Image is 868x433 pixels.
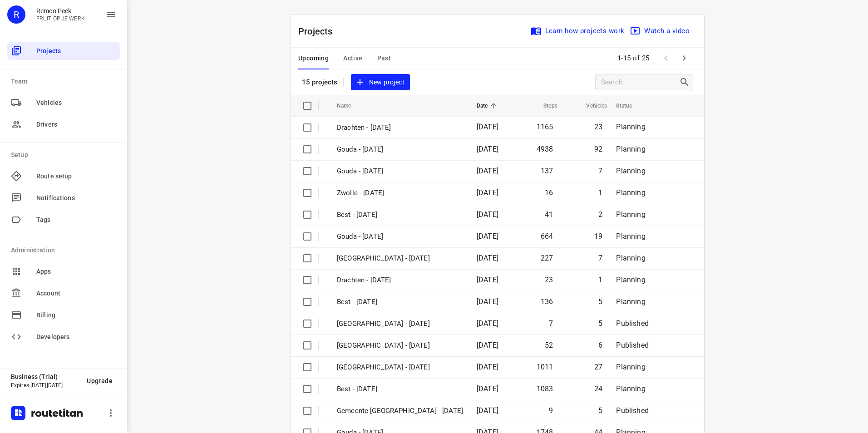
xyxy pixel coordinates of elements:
span: [DATE] [477,188,498,197]
span: [DATE] [477,123,498,131]
span: [DATE] [477,145,498,153]
span: Account [36,289,116,298]
span: Published [616,319,649,328]
div: Account [7,284,120,302]
span: Active [343,53,362,64]
p: Gemeente Rotterdam - Wednesday [337,406,463,416]
span: 4938 [537,145,553,153]
button: Upgrade [79,373,120,389]
span: Planning [616,167,645,175]
p: Gouda - Friday [337,166,463,177]
span: [DATE] [477,406,498,415]
span: 7 [598,167,602,175]
p: Best - Thursday [337,297,463,307]
span: 7 [549,319,553,328]
span: Name [337,100,363,111]
span: Previous Page [657,49,675,67]
span: 664 [541,232,553,241]
span: [DATE] [477,384,498,393]
span: Projects [36,46,116,56]
span: 1083 [537,384,553,393]
div: Projects [7,42,120,60]
p: Zwolle - Friday [337,188,463,198]
span: 1011 [537,363,553,371]
span: Planning [616,210,645,219]
span: Planning [616,188,645,197]
p: Gouda - Monday [337,144,463,155]
span: Planning [616,276,645,284]
div: Route setup [7,167,120,185]
span: 27 [594,363,602,371]
div: Vehicles [7,93,120,112]
span: Planning [616,145,645,153]
span: 24 [594,384,602,393]
span: 23 [545,276,553,284]
div: Developers [7,328,120,346]
span: [DATE] [477,319,498,328]
span: Planning [616,232,645,241]
p: Gouda - Thursday [337,231,463,242]
p: FRUIT OP JE WERK [36,15,85,22]
span: Upcoming [298,53,329,64]
p: Zwolle - Wednesday [337,362,463,373]
div: Drivers [7,115,120,133]
span: 1-15 of 25 [614,49,653,68]
span: New project [356,77,404,88]
span: 5 [598,406,602,415]
span: Route setup [36,172,116,181]
span: Billing [36,310,116,320]
span: [DATE] [477,341,498,349]
p: Zwolle - Thursday [337,253,463,264]
p: Team [11,77,120,86]
div: R [7,5,25,24]
span: Planning [616,384,645,393]
span: Planning [616,123,645,131]
span: [DATE] [477,232,498,241]
span: Apps [36,267,116,276]
span: 7 [598,254,602,262]
span: [DATE] [477,276,498,284]
span: Tags [36,215,116,225]
button: New project [351,74,410,91]
p: Gemeente Rotterdam - Thursday [337,319,463,329]
span: 19 [594,232,602,241]
span: Past [377,53,391,64]
span: Published [616,406,649,415]
span: Planning [616,363,645,371]
span: Vehicles [36,98,116,108]
span: 137 [541,167,553,175]
span: 52 [545,341,553,349]
p: Drachten - Monday [337,123,463,133]
p: 15 projects [302,78,338,86]
span: [DATE] [477,297,498,306]
span: 2 [598,210,602,219]
p: Drachten - Thursday [337,275,463,285]
span: Stops [532,100,558,111]
span: 1165 [537,123,553,131]
span: [DATE] [477,167,498,175]
span: Planning [616,297,645,306]
p: Expires [DATE][DATE] [11,382,79,389]
span: Published [616,341,649,349]
span: 227 [541,254,553,262]
div: Billing [7,306,120,324]
span: 41 [545,210,553,219]
span: Vehicles [574,100,607,111]
p: Administration [11,246,120,255]
p: Best - Friday [337,210,463,220]
span: Status [616,100,644,111]
span: 1 [598,276,602,284]
span: 23 [594,123,602,131]
span: 9 [549,406,553,415]
div: Notifications [7,189,120,207]
span: 16 [545,188,553,197]
span: Next Page [675,49,693,67]
p: Projects [298,25,340,38]
div: Search [679,77,693,88]
p: Setup [11,150,120,160]
span: Drivers [36,120,116,129]
span: 5 [598,297,602,306]
div: Apps [7,262,120,280]
span: [DATE] [477,363,498,371]
span: 92 [594,145,602,153]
